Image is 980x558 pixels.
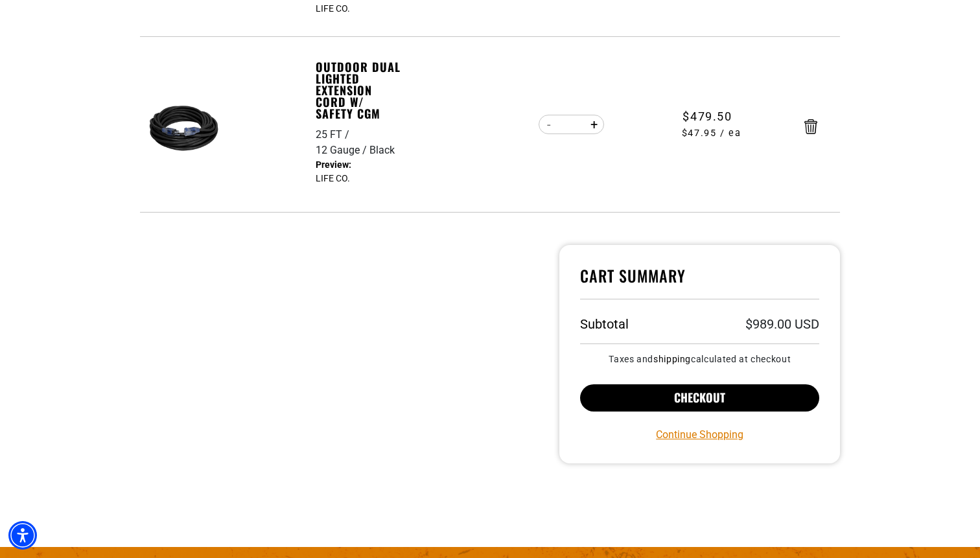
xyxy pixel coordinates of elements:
[316,61,405,119] a: Outdoor Dual Lighted Extension Cord w/ Safety CGM
[369,143,395,158] div: Black
[580,384,819,412] button: Checkout
[145,89,227,170] img: Black
[580,355,819,364] small: Taxes and calculated at checkout
[642,126,781,141] span: $47.95 / ea
[316,127,352,143] div: 25 FT
[316,158,405,185] dd: LIFE CO.
[653,354,691,364] a: shipping
[580,318,629,331] h3: Subtotal
[804,122,817,131] a: Remove Outdoor Dual Lighted Extension Cord w/ Safety CGM - 25 FT / 12 Gauge / Black
[656,427,743,443] a: Continue Shopping
[745,318,819,331] p: $989.00 USD
[580,266,819,299] h4: Cart Summary
[316,143,369,158] div: 12 Gauge
[682,108,732,125] span: $479.50
[559,113,584,135] input: Quantity for Outdoor Dual Lighted Extension Cord w/ Safety CGM
[8,521,37,550] div: Accessibility Menu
